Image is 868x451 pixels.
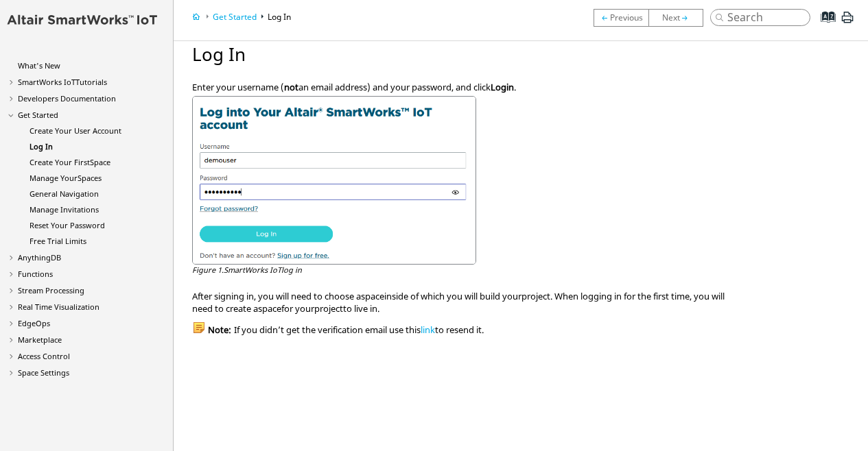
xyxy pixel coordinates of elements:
[18,77,75,87] span: SmartWorks IoT
[30,204,99,215] a: Manage Invitations
[18,77,107,87] a: SmartWorks IoTTutorials
[284,81,298,93] strong: not
[258,302,281,315] span: space
[78,173,102,183] span: Spaces
[18,367,69,378] a: Space Settings
[491,81,514,93] span: Login
[840,16,855,29] a: Print this page
[18,269,53,279] a: Functions
[662,11,690,23] a: Create Your First Space
[192,290,740,315] p: After signing in, you will need to choose a inside of which you will build your . When logging in...
[521,290,550,302] span: project
[18,252,61,263] a: AnythingDB
[30,236,86,246] a: Free Trial Limits
[18,302,99,312] a: Real Time Visualization
[18,334,62,345] a: Marketplace
[90,157,110,167] span: Space
[18,351,70,361] a: Access Control
[30,220,105,230] a: Reset Your Password
[810,21,837,34] a: Index
[18,60,60,71] a: What's New
[600,11,643,23] a: Create Your User Account
[18,93,116,103] a: Developers Documentation
[710,9,810,26] input: Search
[30,141,53,151] a: Log In
[30,125,121,136] a: Create Your User Account
[18,285,84,295] a: Stream Processing
[268,11,291,23] a: Log In
[361,290,384,302] span: space
[421,324,435,336] a: link
[30,157,110,167] a: Create Your FirstSpace
[192,265,302,275] span: log in
[192,265,224,275] span: Figure 1.
[594,9,648,27] a: Create Your User Account
[18,110,58,120] a: Get Started
[18,318,50,328] a: EdgeOps
[224,265,281,275] span: SmartWorks IoT
[314,302,343,315] span: project
[30,188,99,199] a: General Navigation
[648,9,710,27] a: Create Your First Space
[192,78,516,93] span: Enter your username ( an email address) and your password, and click .
[192,324,740,336] div: If you didn’t get the verification email use this to resend it.
[192,321,234,339] span: Note:
[213,11,257,23] a: Get Started
[30,173,102,183] a: Manage YourSpaces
